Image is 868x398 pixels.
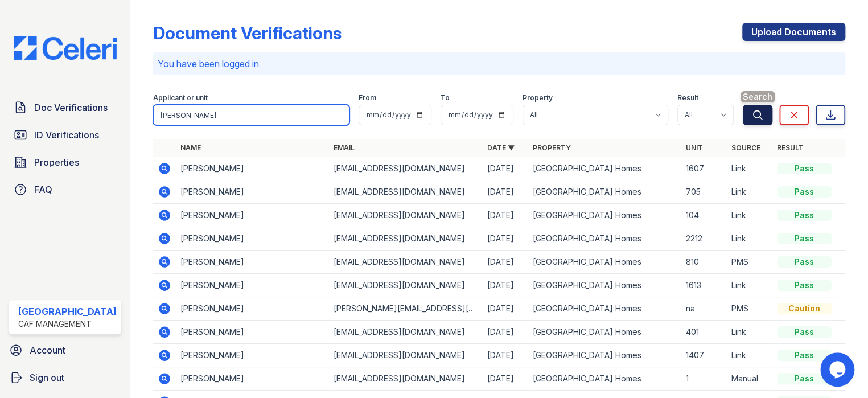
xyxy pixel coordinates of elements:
[483,204,528,227] td: [DATE]
[528,227,681,251] td: [GEOGRAPHIC_DATA] Homes
[483,157,528,180] td: [DATE]
[523,93,553,102] label: Property
[334,143,355,152] a: Email
[777,256,832,268] div: Pass
[528,367,681,391] td: [GEOGRAPHIC_DATA] Homes
[483,251,528,274] td: [DATE]
[727,274,772,297] td: Link
[9,151,121,174] a: Properties
[483,274,528,297] td: [DATE]
[777,326,832,338] div: Pass
[681,297,727,321] td: na
[329,367,482,391] td: [EMAIL_ADDRESS][DOMAIN_NAME]
[727,251,772,274] td: PMS
[329,180,482,204] td: [EMAIL_ADDRESS][DOMAIN_NAME]
[528,180,681,204] td: [GEOGRAPHIC_DATA] Homes
[176,344,329,367] td: [PERSON_NAME]
[176,157,329,180] td: [PERSON_NAME]
[176,321,329,344] td: [PERSON_NAME]
[483,367,528,391] td: [DATE]
[727,180,772,204] td: Link
[681,344,727,367] td: 1407
[5,36,126,60] img: CE_Logo_Blue-a8612792a0a2168367f1c8372b55b34899dd931a85d93a1a3d3e32e68fde9ad4.png
[727,157,772,180] td: Link
[483,227,528,251] td: [DATE]
[153,93,208,102] label: Applicant or unit
[528,344,681,367] td: [GEOGRAPHIC_DATA] Homes
[34,183,52,196] span: FAQ
[9,96,121,119] a: Doc Verifications
[483,297,528,321] td: [DATE]
[528,321,681,344] td: [GEOGRAPHIC_DATA] Homes
[731,143,760,152] a: Source
[18,318,117,330] div: CAF Management
[777,373,832,384] div: Pass
[777,303,832,314] div: Caution
[9,124,121,146] a: ID Verifications
[777,233,832,244] div: Pass
[329,344,482,367] td: [EMAIL_ADDRESS][DOMAIN_NAME]
[34,155,79,169] span: Properties
[34,101,108,114] span: Doc Verifications
[176,274,329,297] td: [PERSON_NAME]
[441,93,450,102] label: To
[743,105,772,125] button: Search
[727,204,772,227] td: Link
[533,143,571,152] a: Property
[677,93,698,102] label: Result
[5,339,126,362] a: Account
[5,366,126,389] a: Sign out
[34,128,99,142] span: ID Verifications
[681,180,727,204] td: 705
[329,204,482,227] td: [EMAIL_ADDRESS][DOMAIN_NAME]
[777,163,832,174] div: Pass
[681,157,727,180] td: 1607
[176,251,329,274] td: [PERSON_NAME]
[176,180,329,204] td: [PERSON_NAME]
[681,251,727,274] td: 810
[681,321,727,344] td: 401
[9,178,121,201] a: FAQ
[681,367,727,391] td: 1
[777,210,832,221] div: Pass
[777,280,832,291] div: Pass
[30,371,64,384] span: Sign out
[359,93,376,102] label: From
[153,105,349,125] input: Search by name, email, or unit number
[487,143,515,152] a: Date ▼
[777,143,804,152] a: Result
[681,204,727,227] td: 104
[727,297,772,321] td: PMS
[727,227,772,251] td: Link
[329,227,482,251] td: [EMAIL_ADDRESS][DOMAIN_NAME]
[528,297,681,321] td: [GEOGRAPHIC_DATA] Homes
[176,204,329,227] td: [PERSON_NAME]
[153,23,342,43] div: Document Verifications
[820,352,857,387] iframe: chat widget
[777,186,832,198] div: Pass
[686,143,703,152] a: Unit
[483,344,528,367] td: [DATE]
[176,227,329,251] td: [PERSON_NAME]
[777,350,832,361] div: Pass
[30,343,65,357] span: Account
[158,57,841,71] p: You have been logged in
[329,321,482,344] td: [EMAIL_ADDRESS][DOMAIN_NAME]
[483,180,528,204] td: [DATE]
[681,274,727,297] td: 1613
[329,157,482,180] td: [EMAIL_ADDRESS][DOMAIN_NAME]
[176,367,329,391] td: [PERSON_NAME]
[741,91,775,102] span: Search
[528,251,681,274] td: [GEOGRAPHIC_DATA] Homes
[329,251,482,274] td: [EMAIL_ADDRESS][DOMAIN_NAME]
[483,321,528,344] td: [DATE]
[528,204,681,227] td: [GEOGRAPHIC_DATA] Homes
[727,344,772,367] td: Link
[18,305,117,318] div: [GEOGRAPHIC_DATA]
[329,297,482,321] td: [PERSON_NAME][EMAIL_ADDRESS][DOMAIN_NAME]
[528,274,681,297] td: [GEOGRAPHIC_DATA] Homes
[742,23,845,41] a: Upload Documents
[727,321,772,344] td: Link
[727,367,772,391] td: Manual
